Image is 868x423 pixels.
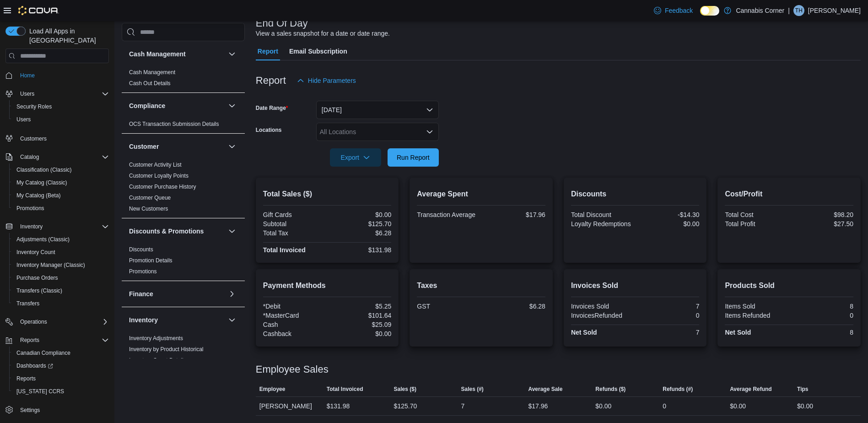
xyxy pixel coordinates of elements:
[16,375,36,382] span: Reports
[129,206,168,212] a: New Customers
[16,70,38,81] a: Home
[129,315,225,325] button: Inventory
[13,347,109,358] span: Canadian Compliance
[13,272,62,283] a: Purchase Orders
[417,280,545,291] h2: Taxes
[16,221,46,232] button: Inventory
[16,179,67,186] span: My Catalog (Classic)
[13,190,109,201] span: My Catalog (Beta)
[700,16,701,16] span: Dark Mode
[725,329,751,336] strong: Net Sold
[13,285,109,296] span: Transfers (Classic)
[226,100,237,111] button: Compliance
[461,385,484,393] span: Sales (#)
[417,189,545,200] h2: Average Spent
[16,335,43,346] button: Reports
[129,195,171,201] a: Customer Queue
[808,5,861,16] p: [PERSON_NAME]
[16,133,50,144] a: Customers
[129,80,171,87] a: Cash Out Details
[791,211,853,218] div: $98.20
[129,257,173,264] a: Promotion Details
[226,288,237,299] button: Finance
[16,88,109,99] span: Users
[308,76,356,85] span: Hide Parameters
[129,49,225,59] button: Cash Management
[129,346,204,352] a: Inventory by Product Historical
[256,397,323,415] div: [PERSON_NAME]
[730,385,772,393] span: Average Refund
[263,220,325,228] div: Subtotal
[9,113,113,126] button: Users
[129,184,196,190] a: Customer Purchase History
[129,142,225,151] button: Customer
[9,297,113,310] button: Transfers
[13,164,75,175] a: Classification (Classic)
[122,159,245,218] div: Customer
[263,229,325,237] div: Total Tax
[335,148,376,167] span: Export
[571,220,633,228] div: Loyalty Redemptions
[13,247,109,258] span: Inventory Count
[725,280,853,291] h2: Products Sold
[129,194,171,201] span: Customer Queue
[528,385,562,393] span: Average Sale
[329,321,391,328] div: $25.09
[20,72,35,79] span: Home
[571,280,700,291] h2: Invoices Sold
[329,330,391,337] div: $0.00
[329,220,391,228] div: $125.70
[9,176,113,189] button: My Catalog (Classic)
[9,189,113,202] button: My Catalog (Beta)
[528,401,548,412] div: $17.96
[226,315,237,325] button: Inventory
[129,246,153,253] a: Discounts
[122,244,245,281] div: Discounts & Promotions
[13,101,55,112] a: Security Roles
[129,357,186,363] a: Inventory Count Details
[129,357,186,364] span: Inventory Count Details
[20,153,39,161] span: Catalog
[394,401,417,412] div: $125.70
[2,403,113,417] button: Settings
[595,385,625,393] span: Refunds ($)
[256,364,329,375] h3: Employee Sales
[16,349,70,357] span: Canadian Compliance
[700,6,719,16] input: Dark Mode
[129,335,183,342] span: Inventory Adjustments
[16,388,64,395] span: [US_STATE] CCRS
[9,347,113,359] button: Canadian Compliance
[129,161,182,168] span: Customer Activity List
[129,289,225,298] button: Finance
[13,164,109,175] span: Classification (Classic)
[129,315,158,325] h3: Inventory
[13,203,109,214] span: Promotions
[483,211,545,218] div: $17.96
[637,312,699,319] div: 0
[263,330,325,337] div: Cashback
[2,131,113,145] button: Customers
[16,335,109,346] span: Reports
[9,202,113,215] button: Promotions
[16,166,72,174] span: Classification (Classic)
[13,373,39,384] a: Reports
[16,70,109,81] span: Home
[327,401,350,412] div: $131.98
[13,234,109,245] span: Adjustments (Classic)
[16,362,53,369] span: Dashboards
[9,284,113,297] button: Transfers (Classic)
[329,246,391,254] div: $131.98
[13,190,65,201] a: My Catalog (Beta)
[16,287,62,294] span: Transfers (Classic)
[9,100,113,113] button: Security Roles
[725,189,853,200] h2: Cost/Profit
[9,163,113,176] button: Classification (Classic)
[13,386,68,397] a: [US_STATE] CCRS
[16,205,44,212] span: Promotions
[13,260,109,271] span: Inventory Manager (Classic)
[2,151,113,163] button: Catalog
[571,211,633,218] div: Total Discount
[13,347,74,358] a: Canadian Compliance
[16,192,61,199] span: My Catalog (Beta)
[226,226,237,237] button: Discounts & Promotions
